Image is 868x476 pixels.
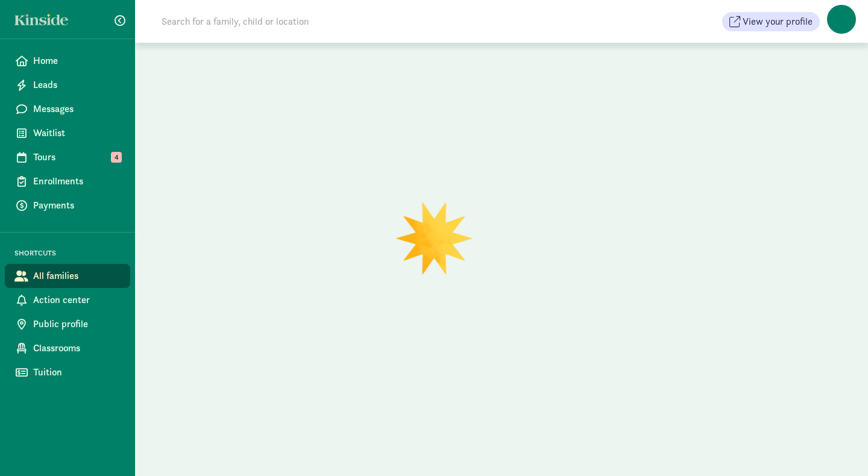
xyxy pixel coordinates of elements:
[743,14,813,29] span: View your profile
[5,145,130,169] a: Tours 4
[33,269,121,283] span: All families
[33,317,121,331] span: Public profile
[722,12,820,31] button: View your profile
[5,336,130,360] a: Classrooms
[5,97,130,121] a: Messages
[154,10,492,34] input: Search for a family, child or location
[5,193,130,218] a: Payments
[33,293,121,307] span: Action center
[33,365,121,380] span: Tuition
[33,54,121,68] span: Home
[33,126,121,140] span: Waitlist
[33,102,121,116] span: Messages
[33,78,121,92] span: Leads
[5,360,130,384] a: Tuition
[5,121,130,145] a: Waitlist
[5,73,130,97] a: Leads
[5,264,130,288] a: All families
[33,341,121,355] span: Classrooms
[5,312,130,336] a: Public profile
[33,198,121,213] span: Payments
[5,288,130,312] a: Action center
[33,174,121,189] span: Enrollments
[33,150,121,164] span: Tours
[111,152,122,163] span: 4
[5,49,130,73] a: Home
[5,169,130,193] a: Enrollments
